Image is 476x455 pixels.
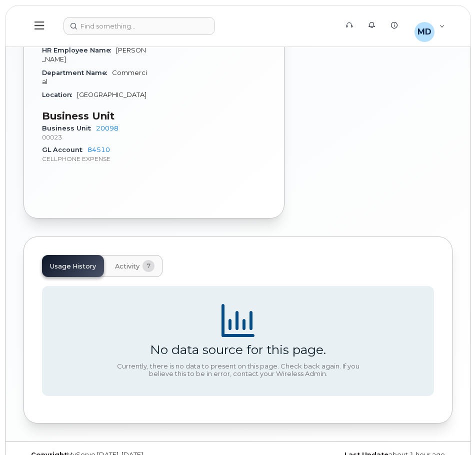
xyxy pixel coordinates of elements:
span: GL Account [42,146,87,153]
span: HR Employee Name [42,46,116,54]
input: Find something... [63,17,215,35]
span: Commercial [42,69,147,85]
div: Martina Davidson [407,16,452,36]
p: CELLPHONE EXPENSE [42,154,148,163]
div: Currently, there is no data to present on this page. Check back again. If you believe this to be ... [113,362,363,378]
div: No data source for this page. [150,342,326,357]
span: Business Unit [42,124,96,132]
a: 84510 [87,146,110,153]
span: MD [417,26,431,38]
a: 20098 [96,124,118,132]
span: Department Name [42,69,112,76]
span: Location [42,91,77,98]
span: [GEOGRAPHIC_DATA] [77,91,146,98]
p: 00023 [42,133,148,141]
span: Activity [115,262,139,270]
h3: Business Unit [42,110,148,122]
span: 7 [142,260,154,272]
